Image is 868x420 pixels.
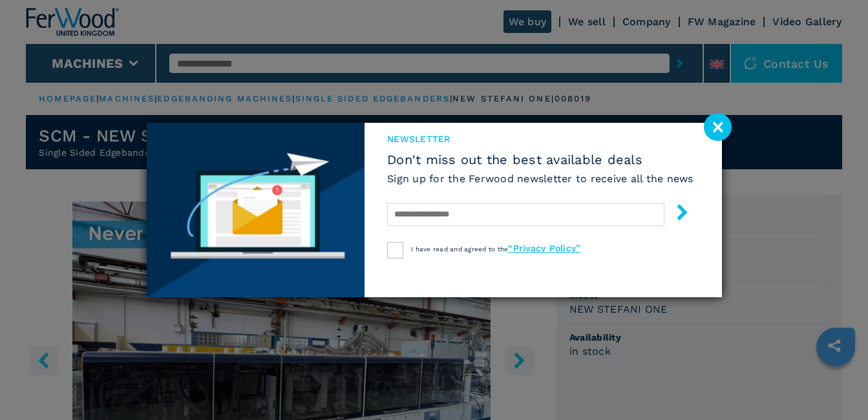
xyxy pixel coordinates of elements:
[508,243,580,253] a: “Privacy Policy”
[387,171,693,186] h6: Sign up for the Ferwood newsletter to receive all the news
[387,152,693,167] span: Don't miss out the best available deals
[387,132,693,145] span: newsletter
[147,123,365,297] img: Newsletter image
[411,246,580,253] span: I have read and agreed to the
[661,199,690,229] button: submit-button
